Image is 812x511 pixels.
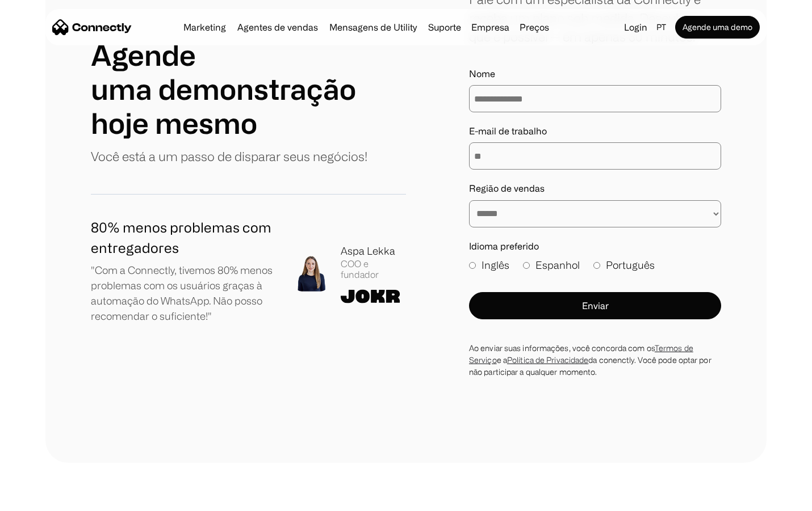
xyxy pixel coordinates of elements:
a: Política de Privacidade [507,356,588,364]
a: Mensagens de Utility [325,23,421,32]
a: Marketing [179,23,231,32]
div: pt [652,19,673,35]
label: Nome [469,69,721,79]
input: Espanhol [523,262,530,269]
p: "Com a Connectly, tivemos 80% menos problemas com os usuários graças à automação do WhatsApp. Não... [91,263,275,324]
label: Região de vendas [469,183,721,194]
div: Empresa [468,19,513,35]
a: Agentes de vendas [233,23,323,32]
a: Termos de Serviço [469,344,693,364]
label: Espanhol [523,257,580,273]
div: Empresa [471,19,509,35]
label: E-mail de trabalho [469,126,721,137]
label: Inglês [469,257,509,273]
p: Você está a um passo de disparar seus negócios! [91,147,367,166]
a: Agende uma demo [675,16,760,39]
h1: 80% menos problemas com entregadores [91,217,275,258]
div: Ao enviar suas informações, você concorda com os e a da conenctly. Você pode optar por não partic... [469,342,721,378]
div: COO e fundador [341,259,406,280]
a: home [52,19,132,36]
a: Login [620,19,652,35]
button: Enviar [469,292,721,319]
a: Suporte [424,23,466,32]
aside: Language selected: Português (Brasil) [11,490,68,507]
h1: Agende uma demonstração hoje mesmo [91,38,406,140]
input: Inglês [469,262,476,269]
a: Preços [515,23,554,32]
div: Aspa Lekka [341,243,406,259]
input: Português [593,262,600,269]
ul: Language list [23,491,68,507]
label: Português [593,257,655,273]
div: pt [656,19,666,35]
label: Idioma preferido [469,241,721,252]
